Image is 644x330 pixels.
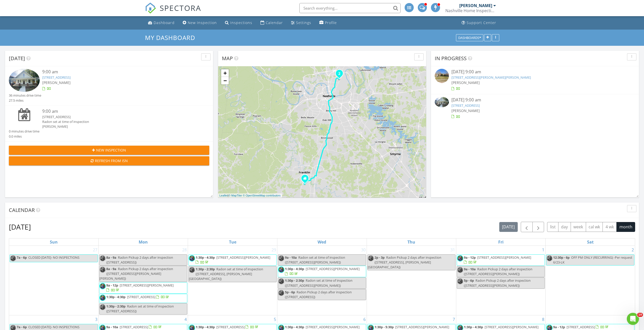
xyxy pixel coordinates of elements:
[627,313,639,325] iframe: Intercom live chat
[183,315,188,323] a: Go to August 4, 2025
[9,222,31,232] h2: [DATE]
[306,325,360,329] span: [STREET_ADDRESS][PERSON_NAME]
[532,222,544,232] button: Next month
[464,267,532,276] span: Radon Pickup 2 days after inspection ([STREET_ADDRESS][PERSON_NAME])
[9,146,209,155] button: New Inspection
[99,304,106,310] img: img_8987.jpeg
[452,315,456,323] a: Go to August 7, 2025
[99,255,106,261] img: img_8987.jpeg
[42,119,193,124] div: Radon set at time of inspection
[17,325,27,329] span: 7a - 6p
[120,283,174,288] span: [STREET_ADDRESS][PERSON_NAME]
[9,207,35,213] span: Calendar
[457,278,463,284] img: img_8987.jpeg
[553,325,565,329] span: 9a - 12p
[273,315,277,323] a: Go to August 5, 2025
[435,97,449,107] img: 9367028%2Fcover_photos%2FHyXQMRZ4h3PRgwPNYAs9%2Fsmall.jpg
[221,69,229,77] a: Zoom in
[219,194,228,197] a: Leaflet
[586,222,603,232] button: cal wk
[451,97,618,103] div: [DATE] 9:00 am
[42,124,193,129] div: [PERSON_NAME]
[222,55,233,62] span: Map
[42,69,193,75] div: 9:00 am
[160,3,201,13] span: SPECTORA
[616,222,635,232] button: month
[306,267,360,271] span: [STREET_ADDRESS][PERSON_NAME]
[451,75,531,80] a: [STREET_ADDRESS][PERSON_NAME][PERSON_NAME]
[464,278,531,288] span: Radon Pickup 2 days after inspection ([STREET_ADDRESS][PERSON_NAME])
[285,278,352,288] span: Radon set at time of inspection ([STREET_ADDRESS][PERSON_NAME])
[435,69,449,83] img: streetview
[457,267,463,273] img: img_8987.jpeg
[449,246,456,254] a: Go to July 31, 2025
[243,194,281,197] a: © OpenStreetMap contributors
[28,325,79,329] span: CLOSED [DATE]- NO INSPECTIONS
[368,255,374,261] img: img_8987.jpeg
[99,267,173,281] span: Radon Pickup 2 days after inspection ([STREET_ADDRESS][PERSON_NAME][PERSON_NAME])
[277,246,367,315] td: Go to July 30, 2025
[154,20,175,25] div: Dashboard
[296,20,311,25] div: Settings
[464,278,474,283] span: 5p - 6p
[456,246,545,315] td: Go to August 1, 2025
[42,80,71,85] span: [PERSON_NAME]
[106,295,170,299] a: 1:30p - 4:30p [STREET_ADDRESS]
[567,325,595,329] span: [STREET_ADDRESS]
[258,18,285,28] a: Calendar
[145,3,156,14] img: The Best Home Inspection Software - Spectora
[181,246,188,254] a: Go to July 28, 2025
[499,222,518,232] button: [DATE]
[28,255,79,260] span: CLOSED [DATE]- NO INSPECTIONS
[10,255,16,261] img: img_8987.jpeg
[546,246,635,315] td: Go to August 2, 2025
[456,34,483,41] button: Dashboards
[106,283,174,292] a: 9a - 12p [STREET_ADDRESS][PERSON_NAME]
[459,3,492,8] div: [PERSON_NAME]
[9,98,41,103] div: 27.5 miles
[188,246,277,315] td: Go to July 29, 2025
[367,246,456,315] td: Go to July 31, 2025
[362,315,367,323] a: Go to August 6, 2025
[553,255,570,260] span: 12:30p - 6p
[189,267,195,273] img: img_8987.jpeg
[603,222,617,232] button: 4 wk
[94,315,98,323] a: Go to August 3, 2025
[216,255,270,260] span: [STREET_ADDRESS][PERSON_NAME]
[285,267,360,276] a: 1:30p - 4:30p [STREET_ADDRESS][PERSON_NAME]
[485,325,538,329] span: [STREET_ADDRESS][PERSON_NAME]
[435,69,635,91] a: [DATE] 9:00 am [STREET_ADDRESS][PERSON_NAME][PERSON_NAME] [PERSON_NAME]
[451,69,618,75] div: [DATE] 9:00 am
[325,20,337,25] div: Profile
[216,325,245,329] span: [STREET_ADDRESS]
[196,325,215,329] span: 1:30p - 4:30p
[451,103,480,108] a: [STREET_ADDRESS]
[285,325,304,329] span: 1:30p - 4:30p
[553,325,609,329] a: 9a - 12p [STREET_ADDRESS]
[218,193,282,198] div: |
[477,255,531,260] span: [STREET_ADDRESS][PERSON_NAME]
[13,158,205,163] div: Refresh from ISN
[106,255,173,265] span: Radon Pickup 2 days after inspection ([STREET_ADDRESS])
[299,3,401,13] input: Search everything...
[285,267,304,271] span: 1:30p - 4:30p
[467,20,496,25] div: Support Center
[49,238,59,246] a: Sunday
[106,304,174,313] span: Radon set at time of inspection ([STREET_ADDRESS])
[196,267,215,271] span: 1:30p - 2:30p
[289,18,313,28] a: Settings
[228,194,242,197] a: © MapTiler
[106,255,116,260] span: 8a - 9a
[458,36,481,39] div: Dashboards
[230,20,252,25] div: Inspections
[464,325,483,329] span: 1:30p - 4:30p
[96,147,126,153] span: New Inspection
[360,246,367,254] a: Go to July 30, 2025
[546,255,553,261] img: img_8987.jpeg
[521,222,533,232] button: Previous month
[189,255,195,261] img: img_8987.jpeg
[464,255,476,260] span: 9a - 12p
[285,290,295,294] span: 5p - 6p
[451,108,480,113] span: [PERSON_NAME]
[305,178,308,181] div: 215 Camellia Court, Franklin TN 37064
